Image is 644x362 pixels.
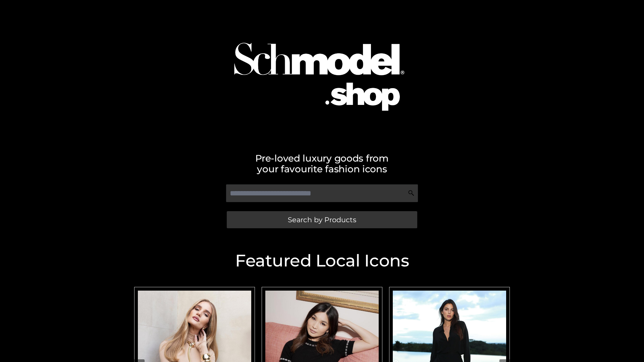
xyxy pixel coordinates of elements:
h2: Featured Local Icons​ [131,252,513,269]
img: Search Icon [408,190,415,196]
a: Search by Products [227,211,417,228]
h2: Pre-loved luxury goods from your favourite fashion icons [131,153,513,174]
span: Search by Products [288,216,356,223]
